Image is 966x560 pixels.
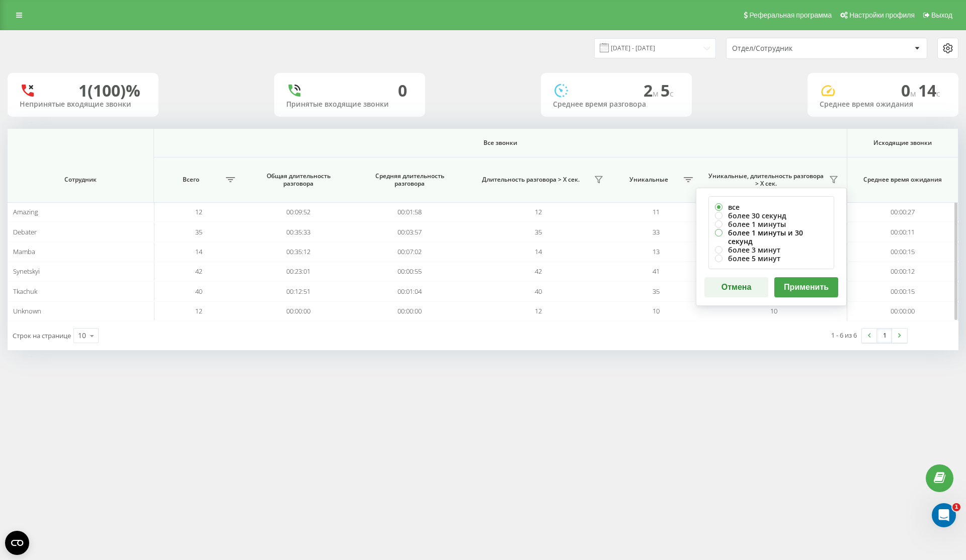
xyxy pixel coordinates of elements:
span: 14 [918,79,940,101]
label: более 3 минут [715,246,828,254]
button: Open CMP widget [5,531,29,555]
td: 00:03:57 [354,222,465,242]
span: Уникальные [617,176,681,184]
span: Mamba [13,247,35,256]
a: 1 [877,329,892,343]
td: 00:00:15 [847,281,958,301]
td: 00:00:27 [847,202,958,222]
span: 35 [535,227,542,236]
span: Настройки профиля [849,11,915,19]
span: Среднее время ожидания [857,176,948,184]
span: Всего [159,176,223,184]
span: 10 [653,306,660,315]
span: Сотрудник [20,176,142,184]
td: 00:01:04 [354,281,465,301]
td: 00:01:58 [354,202,465,222]
span: 0 [901,79,918,101]
button: Отмена [704,277,768,297]
span: Все звонки [193,139,808,147]
td: 00:35:33 [243,222,354,242]
div: Среднее время ожидания [820,100,946,109]
span: Debater [13,227,37,236]
span: 12 [195,207,202,216]
span: 13 [653,247,660,256]
span: Amazing [13,207,38,216]
label: все [715,203,828,211]
span: 11 [653,207,660,216]
label: более 30 секунд [715,211,828,220]
div: Принятые входящие звонки [286,100,413,109]
span: 12 [195,306,202,315]
span: м [653,88,661,99]
td: 00:00:11 [847,222,958,242]
span: c [670,88,674,99]
span: 14 [535,247,542,256]
div: Среднее время разговора [553,100,680,109]
div: 0 [398,81,407,100]
span: 2 [643,79,661,101]
td: 00:00:00 [243,301,354,321]
span: 35 [653,287,660,296]
td: 00:07:02 [354,242,465,262]
span: c [936,88,940,99]
span: Средняя длительность разговора [364,172,455,188]
td: 00:35:12 [243,242,354,262]
span: м [910,88,918,99]
div: Непринятые входящие звонки [20,100,146,109]
span: 40 [535,287,542,296]
span: 1 [952,503,960,511]
span: Уникальные, длительность разговора > Х сек. [706,172,826,188]
span: 10 [770,306,777,315]
td: 00:12:51 [243,281,354,301]
td: 00:00:55 [354,262,465,281]
span: 41 [653,267,660,276]
div: 10 [78,331,86,341]
button: Применить [774,277,838,297]
span: 35 [195,227,202,236]
label: более 1 минуты и 30 секунд [715,228,828,246]
span: 33 [653,227,660,236]
span: Synetskyi [13,267,40,276]
span: Длительность разговора > Х сек. [470,176,591,184]
td: 00:09:52 [243,202,354,222]
td: 00:00:12 [847,262,958,281]
span: 40 [195,287,202,296]
iframe: Intercom live chat [932,503,956,527]
span: 12 [535,207,542,216]
td: 00:23:01 [243,262,354,281]
td: 00:00:00 [847,301,958,321]
span: 42 [195,267,202,276]
span: Общая длительность разговора [253,172,344,188]
span: Исходящие звонки [857,139,948,147]
span: Tkachuk [13,287,37,296]
td: 00:00:00 [354,301,465,321]
td: 00:00:15 [847,242,958,262]
div: Отдел/Сотрудник [732,44,852,53]
div: 1 (100)% [78,81,140,100]
span: Unknown [13,306,41,315]
span: 12 [535,306,542,315]
div: 1 - 6 из 6 [831,330,857,340]
span: 14 [195,247,202,256]
span: Реферальная программа [749,11,832,19]
label: более 5 минут [715,254,828,263]
span: 42 [535,267,542,276]
span: Выход [931,11,952,19]
label: более 1 минуты [715,220,828,228]
span: 5 [661,79,674,101]
span: Строк на странице [13,331,71,340]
